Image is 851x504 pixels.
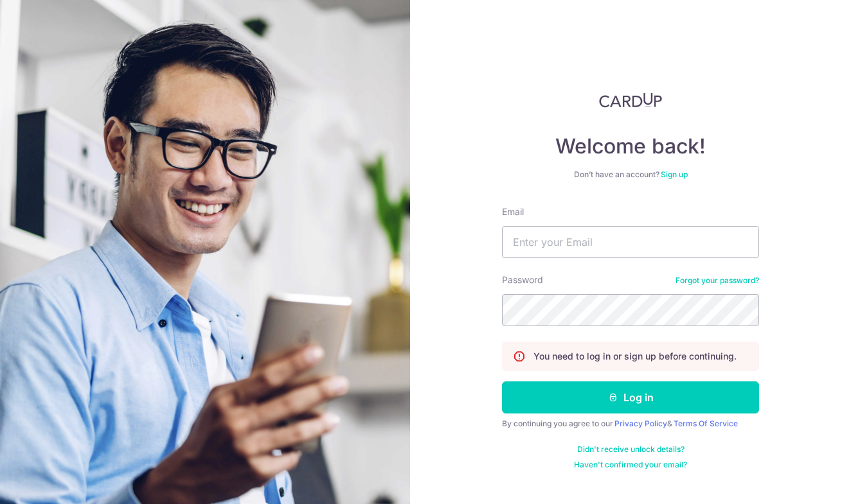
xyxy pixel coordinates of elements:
a: Forgot your password? [676,275,759,286]
a: Sign up [661,169,688,179]
div: Don’t have an account? [502,169,759,180]
a: Haven't confirmed your email? [574,460,687,470]
div: By continuing you agree to our & [502,419,759,429]
input: Enter your Email [502,226,759,258]
img: CardUp Logo [599,92,662,108]
a: Privacy Policy [614,419,667,428]
p: You need to log in or sign up before continuing. [533,350,737,363]
a: Terms Of Service [674,419,738,428]
button: Log in [502,381,759,413]
h4: Welcome back! [502,134,759,159]
label: Email [502,205,524,218]
label: Password [502,274,543,286]
a: Didn't receive unlock details? [577,444,685,455]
